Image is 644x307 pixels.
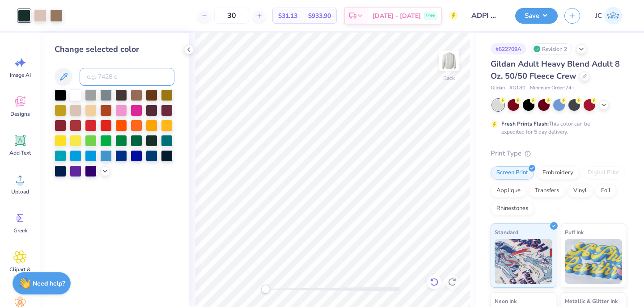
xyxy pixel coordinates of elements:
span: Free [426,13,435,19]
a: JC [591,7,626,25]
span: Greek [13,227,27,234]
div: Digital Print [582,166,625,180]
div: Accessibility label [261,285,270,294]
span: Metallic & Glitter Ink [565,296,618,306]
div: Embroidery [537,166,579,180]
span: Gildan Adult Heavy Blend Adult 8 Oz. 50/50 Fleece Crew [491,59,620,81]
div: Print Type [491,148,626,159]
div: # 522709A [491,43,526,55]
span: JC [595,11,602,21]
span: Upload [11,188,29,195]
span: Image AI [10,71,31,79]
div: This color can be expedited for 5 day delivery. [501,120,611,136]
div: Rhinestones [491,202,534,215]
span: $31.13 [278,11,297,21]
span: Puff Ink [565,227,584,237]
input: e.g. 7428 c [80,68,174,86]
img: Standard [495,239,552,284]
div: Screen Print [491,166,534,180]
span: Standard [495,227,518,237]
span: Add Text [9,149,31,156]
div: Foil [595,184,616,198]
span: $933.90 [308,11,331,21]
input: – – [214,8,249,24]
img: Julia Cox [604,7,622,25]
span: Minimum Order: 24 + [530,84,575,92]
span: Neon Ink [495,296,517,306]
strong: Fresh Prints Flash: [501,120,549,127]
img: Puff Ink [565,239,623,284]
div: Change selected color [55,43,174,55]
div: Applique [491,184,526,198]
strong: Need help? [33,279,65,288]
img: Back [440,52,458,70]
button: Save [515,8,558,24]
span: [DATE] - [DATE] [373,11,421,21]
span: # G180 [509,84,525,92]
div: Back [443,74,455,82]
span: Designs [10,110,30,118]
span: Clipart & logos [5,266,35,280]
div: Revision 2 [531,43,572,55]
span: Gildan [491,84,505,92]
input: Untitled Design [465,7,508,25]
div: Vinyl [568,184,593,198]
div: Transfers [529,184,565,198]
